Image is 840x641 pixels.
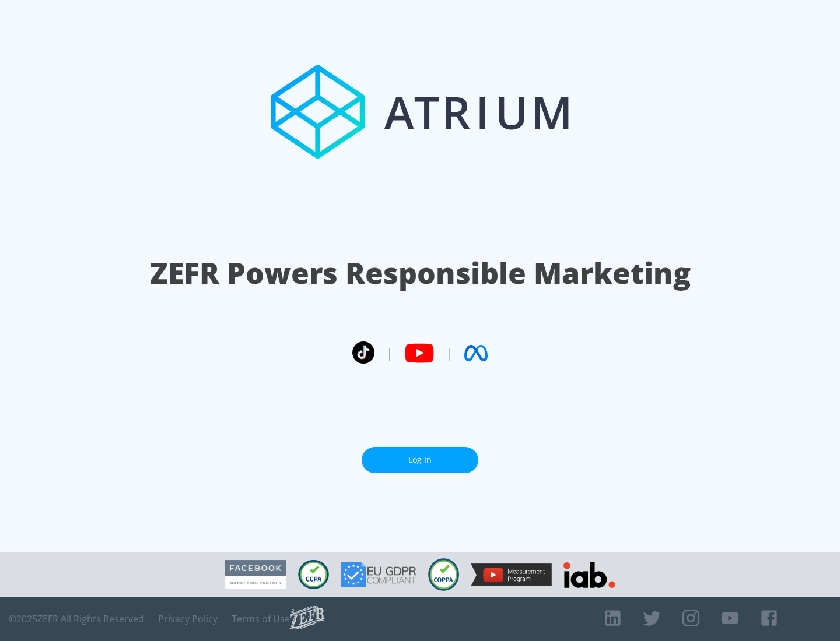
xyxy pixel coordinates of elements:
a: Log In [362,447,478,473]
span: © 2025 ZEFR All Rights Reserved [9,613,144,625]
img: CCPA Compliant [298,560,329,589]
h1: ZEFR Powers Responsible Marketing [150,253,691,293]
img: YouTube Measurement Program [471,563,552,586]
img: Facebook Marketing Partner [225,560,286,590]
a: Privacy Policy [158,613,218,625]
a: Terms of Use [232,613,290,625]
img: GDPR Compliant [341,562,416,587]
span: | [386,344,393,362]
img: IAB [563,562,615,588]
span: | [446,344,453,362]
img: COPPA Compliant [428,558,459,591]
